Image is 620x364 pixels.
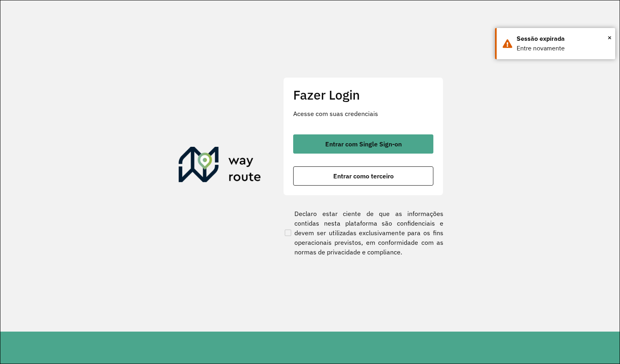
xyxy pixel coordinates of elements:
h2: Fazer Login [293,87,433,102]
div: Sessão expirada [517,34,609,44]
button: button [293,166,433,186]
span: Entrar com Single Sign-on [325,141,402,147]
span: × [608,32,612,44]
label: Declaro estar ciente de que as informações contidas nesta plataforma são confidenciais e devem se... [283,209,443,257]
div: Entre novamente [517,44,609,53]
button: Close [608,32,612,44]
p: Acesse com suas credenciais [293,109,433,118]
img: Roteirizador AmbevTech [179,147,261,185]
span: Entrar como terceiro [333,173,394,179]
button: button [293,134,433,154]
